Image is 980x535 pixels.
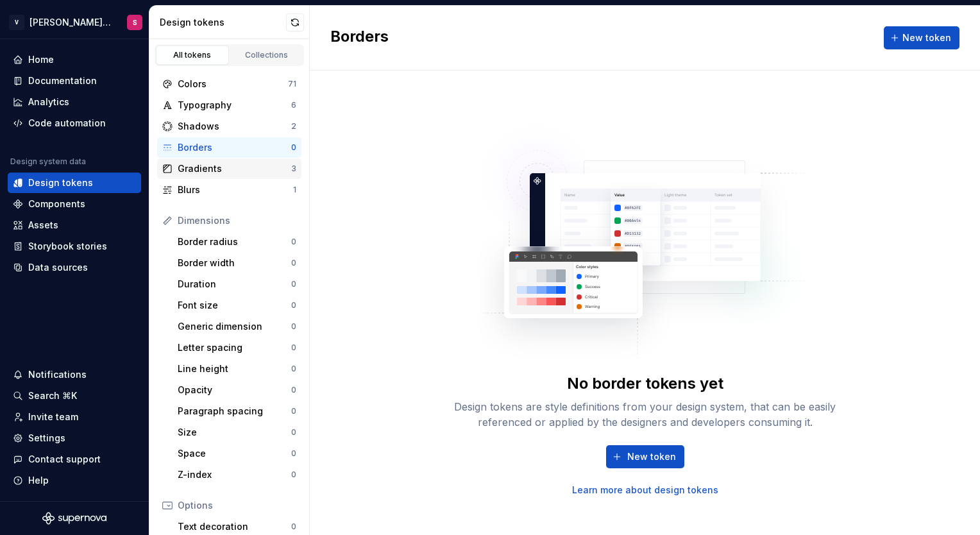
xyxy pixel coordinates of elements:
div: No border tokens yet [567,373,723,394]
div: Typography [178,99,291,112]
div: Components [28,198,85,210]
a: Learn more about design tokens [572,484,718,497]
a: Colors71 [157,74,301,94]
div: [PERSON_NAME] Brand Portal [30,16,112,29]
button: Notifications [8,364,141,385]
button: V[PERSON_NAME] Brand PortalS [3,8,146,36]
div: Z-index [178,468,291,481]
a: Settings [8,428,141,448]
div: 0 [291,406,296,416]
div: 0 [291,427,296,437]
a: Blurs1 [157,180,301,200]
a: Font size0 [173,295,301,316]
div: Opacity [178,384,291,396]
a: Generic dimension0 [173,316,301,337]
div: Contact support [28,453,101,466]
div: Home [28,53,54,66]
div: 0 [291,279,296,289]
div: Borders [178,141,291,154]
a: Documentation [8,71,141,91]
div: All tokens [160,50,224,60]
div: Assets [28,219,58,232]
div: Design tokens [160,16,286,29]
a: Space0 [173,443,301,464]
div: 0 [291,385,296,395]
div: Design system data [10,157,86,167]
span: New token [627,450,676,463]
div: V [9,15,24,30]
div: Border radius [178,235,291,248]
div: 2 [291,121,296,132]
div: 0 [291,237,296,247]
span: New token [902,31,951,44]
a: Opacity0 [173,380,301,400]
div: 0 [291,142,296,153]
a: Shadows2 [157,116,301,137]
div: Design tokens [28,176,93,189]
div: Line height [178,362,291,375]
div: Colors [178,78,288,90]
div: 0 [291,364,296,374]
div: Dimensions [178,214,296,227]
div: 71 [288,79,296,89]
a: Border radius0 [173,232,301,252]
div: Search ⌘K [28,389,77,402]
div: Design tokens are style definitions from your design system, that can be easily referenced or app... [440,399,850,430]
div: Options [178,499,296,512]
button: New token [884,26,959,49]
a: Components [8,194,141,214]
div: Storybook stories [28,240,107,253]
div: Help [28,474,49,487]
button: Contact support [8,449,141,470]
a: Code automation [8,113,141,133]
a: Invite team [8,407,141,427]
div: Collections [235,50,299,60]
svg: Supernova Logo [42,512,106,525]
a: Z-index0 [173,464,301,485]
a: Duration0 [173,274,301,294]
div: Paragraph spacing [178,405,291,418]
div: 0 [291,258,296,268]
div: 0 [291,300,296,310]
div: Notifications [28,368,87,381]
div: 0 [291,343,296,353]
div: Data sources [28,261,88,274]
a: Gradients3 [157,158,301,179]
button: Search ⌘K [8,386,141,406]
a: Line height0 [173,359,301,379]
a: Size0 [173,422,301,443]
a: Home [8,49,141,70]
div: 0 [291,321,296,332]
div: 1 [293,185,296,195]
div: Letter spacing [178,341,291,354]
a: Analytics [8,92,141,112]
div: Code automation [28,117,106,130]
div: Analytics [28,96,69,108]
a: Storybook stories [8,236,141,257]
div: Settings [28,432,65,445]
a: Borders0 [157,137,301,158]
div: Size [178,426,291,439]
a: Typography6 [157,95,301,115]
div: 6 [291,100,296,110]
div: Gradients [178,162,291,175]
button: New token [606,445,684,468]
div: Space [178,447,291,460]
div: 0 [291,522,296,532]
a: Letter spacing0 [173,337,301,358]
div: Duration [178,278,291,291]
a: Data sources [8,257,141,278]
div: Invite team [28,411,78,423]
div: 3 [291,164,296,174]
div: Border width [178,257,291,269]
div: Font size [178,299,291,312]
a: Design tokens [8,173,141,193]
a: Assets [8,215,141,235]
div: 0 [291,448,296,459]
a: Paragraph spacing0 [173,401,301,421]
div: Blurs [178,183,293,196]
div: Generic dimension [178,320,291,333]
h2: Borders [330,26,389,49]
div: Documentation [28,74,97,87]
